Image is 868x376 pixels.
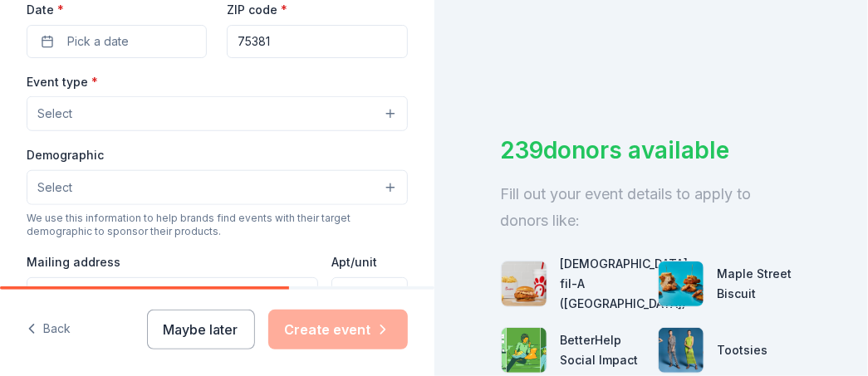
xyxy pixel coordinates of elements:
[67,32,129,51] span: Pick a date
[37,178,72,198] span: Select
[37,104,72,124] span: Select
[718,340,768,360] div: Tootsies
[501,181,802,234] div: Fill out your event details to apply to donors like:
[27,25,207,58] button: Pick a date
[27,312,71,347] button: Back
[27,277,318,310] input: Enter a US address
[227,2,287,18] label: ZIP code
[659,261,704,306] img: photo for Maple Street Biscuit
[27,170,408,205] button: Select
[147,310,255,349] button: Maybe later
[718,264,802,304] div: Maple Street Biscuit
[27,254,120,271] label: Mailing address
[501,133,802,168] div: 239 donors available
[561,254,694,314] div: [DEMOGRAPHIC_DATA]-fil-A ([GEOGRAPHIC_DATA])
[331,277,408,310] input: #
[561,330,645,370] div: BetterHelp Social Impact
[502,261,547,306] img: photo for Chick-fil-A (Dallas Frankford Road)
[27,96,408,131] button: Select
[502,328,547,373] img: photo for BetterHelp Social Impact
[27,147,104,164] label: Demographic
[27,212,408,238] div: We use this information to help brands find events with their target demographic to sponsor their...
[659,328,704,373] img: photo for Tootsies
[27,2,207,18] label: Date
[227,25,407,58] input: 12345 (U.S. only)
[331,254,377,271] label: Apt/unit
[27,74,98,90] label: Event type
